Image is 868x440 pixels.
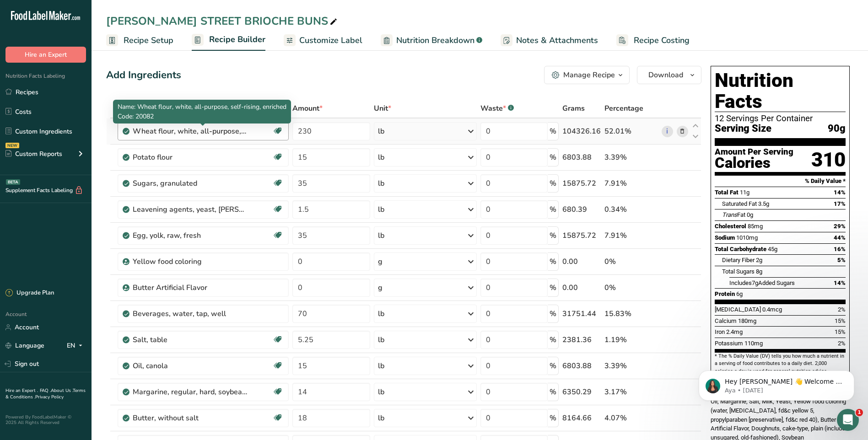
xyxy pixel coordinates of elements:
[828,123,846,134] span: 90g
[133,230,247,241] div: Egg, yolk, raw, fresh
[133,386,247,397] div: Margarine, regular, hard, soybean (hydrogenated)
[133,126,247,137] div: Wheat flour, white, all-purpose, self-rising, enriched
[192,29,265,51] a: Recipe Builder
[604,256,658,267] div: 0%
[51,387,73,394] a: About Us .
[715,328,725,335] span: Iron
[5,143,19,148] div: NEW
[604,308,658,319] div: 15.83%
[715,148,793,156] div: Amount Per Serving
[133,178,247,189] div: Sugars, granulated
[715,176,846,187] section: % Daily Value *
[480,103,514,114] div: Waste
[715,306,761,313] span: [MEDICAL_DATA]
[106,13,339,29] div: [PERSON_NAME] STREET BRIOCHE BUNS
[378,282,383,293] div: g
[5,289,54,298] div: Upgrade Plan
[837,409,859,431] iframe: Intercom live chat
[378,126,384,137] div: lb
[756,257,762,263] span: 2g
[133,360,247,371] div: Oil, canola
[722,257,755,263] span: Dietary Fiber
[604,282,658,293] div: 0%
[715,70,846,112] h1: Nutrition Facts
[106,30,173,51] a: Recipe Setup
[562,282,601,293] div: 0.00
[715,340,743,347] span: Potassium
[715,156,793,170] div: Calories
[562,178,601,189] div: 15875.72
[834,223,846,230] span: 29%
[5,387,86,400] a: Terms & Conditions .
[133,308,247,319] div: Beverages, water, tap, well
[838,340,846,347] span: 2%
[604,230,658,241] div: 7.91%
[118,102,286,111] span: Name: Wheat flour, white, all-purpose, self-rising, enriched
[748,223,763,230] span: 85mg
[604,103,643,114] span: Percentage
[715,234,735,241] span: Sodium
[715,114,846,123] div: 12 Servings Per Container
[284,30,362,51] a: Customize Label
[838,306,846,313] span: 2%
[378,256,383,267] div: g
[562,334,601,345] div: 2381.36
[616,30,690,51] a: Recipe Costing
[544,66,630,84] button: Manage Recipe
[685,351,868,415] iframe: Intercom notifications message
[562,204,601,215] div: 680.39
[726,328,743,335] span: 2.4mg
[834,200,846,207] span: 17%
[604,126,658,137] div: 52.01%
[604,178,658,189] div: 7.91%
[740,189,749,196] span: 11g
[5,414,86,425] div: Powered By FoodLabelMaker © 2025 All Rights Reserved
[396,34,474,47] span: Nutrition Breakdown
[209,33,265,46] span: Recipe Builder
[648,70,683,80] span: Download
[501,30,598,51] a: Notes & Attachments
[722,211,737,218] i: Trans
[133,204,247,215] div: Leavening agents, yeast, [PERSON_NAME], active dry
[378,360,384,371] div: lb
[562,308,601,319] div: 31751.44
[562,256,601,267] div: 0.00
[856,409,863,416] span: 1
[378,230,384,241] div: lb
[378,204,384,215] div: lb
[562,360,601,371] div: 6803.88
[811,148,846,172] div: 310
[722,200,757,207] span: Saturated Fat
[562,230,601,241] div: 15875.72
[837,257,846,263] span: 5%
[604,334,658,345] div: 1.19%
[133,282,247,293] div: Butter Artificial Flavor
[124,34,173,47] span: Recipe Setup
[715,246,766,252] span: Total Carbohydrate
[381,30,482,51] a: Nutrition Breakdown
[563,70,615,80] div: Manage Recipe
[374,103,391,114] span: Unit
[747,211,753,218] span: 0g
[762,306,782,313] span: 0.4mcg
[738,317,756,324] span: 180mg
[133,152,247,163] div: Potato flour
[834,279,846,286] span: 14%
[133,256,247,267] div: Yellow food coloring
[835,317,846,324] span: 15%
[35,394,64,400] a: Privacy Policy
[758,200,769,207] span: 3.5g
[752,279,758,286] span: 7g
[562,152,601,163] div: 6803.88
[715,223,746,230] span: Cholesterol
[133,334,247,345] div: Salt, table
[744,340,763,347] span: 110mg
[729,279,795,286] span: Includes Added Sugars
[604,204,658,215] div: 0.34%
[133,413,247,424] div: Butter, without salt
[834,189,846,196] span: 14%
[562,103,585,114] span: Grams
